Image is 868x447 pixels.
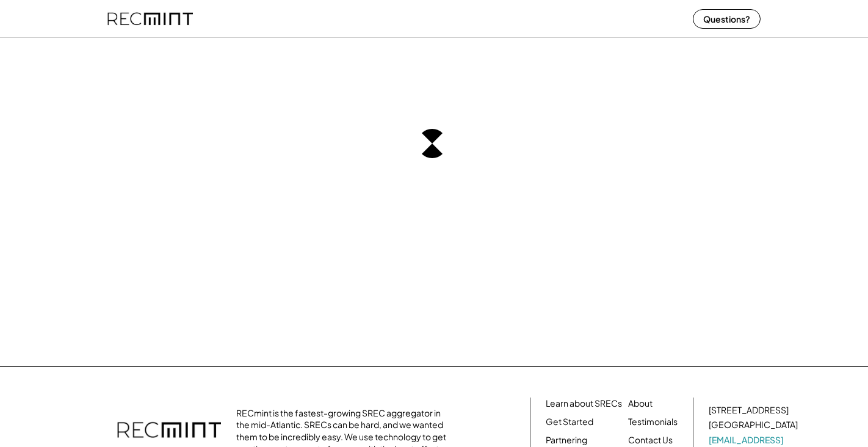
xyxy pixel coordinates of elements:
[107,2,193,35] img: recmint-logotype%403x%20%281%29.jpeg
[628,434,673,446] a: Contact Us
[628,416,678,428] a: Testimonials
[693,9,761,29] button: Questions?
[709,404,789,416] div: [STREET_ADDRESS]
[546,434,587,446] a: Partnering
[709,419,798,431] div: [GEOGRAPHIC_DATA]
[628,398,653,410] a: About
[546,398,622,410] a: Learn about SRECs
[546,416,593,428] a: Get Started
